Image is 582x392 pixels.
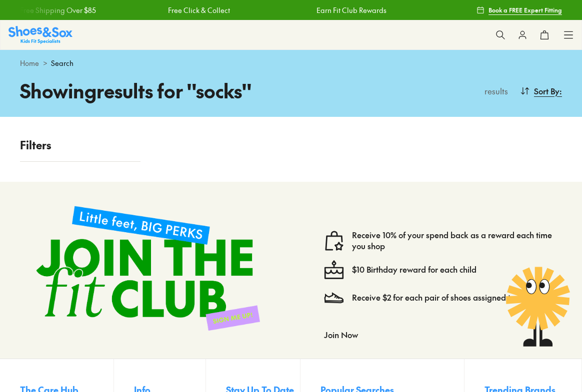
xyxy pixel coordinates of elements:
button: Join Now [324,324,358,346]
p: Filters [20,137,140,153]
a: Receive 10% of your spend back as a reward each time you shop [352,230,554,252]
img: cake--candle-birthday-event-special-sweet-cake-bake.svg [324,260,344,280]
a: Earn Fit Club Rewards [309,5,379,15]
span: Sort By [534,85,559,97]
img: sign-up-footer.png [20,190,276,347]
a: Free Shipping Over $85 [457,5,533,15]
a: Receive $2 for each pair of shoes assigned to a child [352,292,541,303]
span: Search [51,58,73,68]
a: Free Click & Collect [161,5,223,15]
span: : [559,85,562,97]
img: Vector_3098.svg [324,288,344,308]
a: Book a FREE Expert Fitting [476,1,562,19]
img: SNS_Logo_Responsive.svg [8,26,72,43]
img: vector1.svg [324,231,344,251]
div: > [20,58,562,68]
a: Home [20,58,39,68]
p: results [480,85,508,97]
h1: Showing results for " socks " [20,76,291,105]
a: $10 Birthday reward for each child [352,264,476,275]
a: Free Shipping Over $85 [13,5,89,15]
span: Book a FREE Expert Fitting [488,5,562,14]
a: Shoes & Sox [8,26,72,43]
button: Sort By: [520,80,562,102]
